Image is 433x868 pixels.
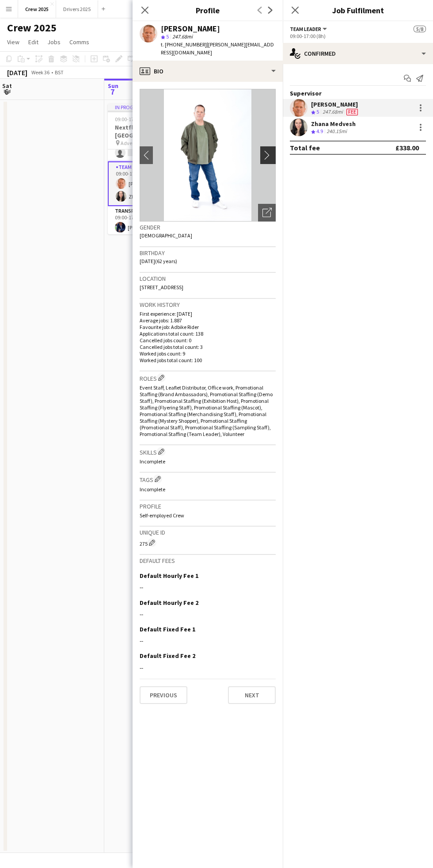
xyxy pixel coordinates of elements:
[140,301,276,309] h3: Work history
[69,38,89,46] span: Comms
[108,103,207,111] div: In progress
[140,610,276,618] div: --
[18,0,56,18] button: Crew 2025
[7,38,19,46] span: View
[133,4,283,16] h3: Profile
[311,120,356,128] div: Zhana Medvesh
[140,557,276,565] h3: Default fees
[161,41,207,48] span: t. [PHONE_NUMBER]
[290,33,426,39] div: 09:00-17:00 (8h)
[47,38,61,46] span: Jobs
[140,317,276,324] p: Average jobs: 1.887
[414,26,426,32] span: 5/8
[108,161,207,206] app-card-role: Team Leader2/209:00-17:00 (8h)[PERSON_NAME]Zhana Medvesh
[140,447,276,456] h3: Skills
[140,538,276,547] div: 275
[25,36,42,48] a: Edit
[140,528,276,536] h3: Unique ID
[140,652,195,660] h3: Default Fixed Fee 2
[140,310,276,317] p: First experience: [DATE]
[140,258,177,264] span: [DATE] (62 years)
[140,572,198,580] h3: Default Hourly Fee 1
[7,21,57,34] h1: Crew 2025
[321,108,345,116] div: 247.68mi
[140,502,276,510] h3: Profile
[140,625,195,633] h3: Default Fixed Fee 1
[140,512,276,519] p: Self-employed Crew
[140,664,276,672] div: --
[56,0,98,18] button: Drivers 2025
[161,25,220,33] div: [PERSON_NAME]
[133,61,283,82] div: Bio
[395,143,419,152] div: £338.00
[66,36,93,48] a: Comms
[140,384,273,437] span: Event Staff, Leaflet Distributor, Office work, Promotional Staffing (Brand Ambassadors), Promotio...
[140,223,276,231] h3: Gender
[290,26,328,32] button: Team Leader
[2,82,12,90] span: Sat
[108,123,207,139] h3: Nextflix Advert Walkers [GEOGRAPHIC_DATA]
[140,599,198,607] h3: Default Hourly Fee 2
[140,637,276,645] div: --
[1,87,12,97] span: 6
[140,474,276,484] h3: Tags
[140,89,276,222] img: Crew avatar or photo
[108,206,207,236] app-card-role: Transport1/109:00-17:00 (8h)[PERSON_NAME]
[228,686,276,704] button: Next
[140,583,276,591] div: --
[115,116,151,122] span: 09:00-17:00 (8h)
[7,68,27,77] div: [DATE]
[55,69,64,76] div: BST
[140,458,276,465] p: Incomplete
[121,140,179,146] span: Advert Walkers Newcastle
[106,87,118,97] span: 7
[140,686,187,704] button: Previous
[108,82,118,90] span: Sun
[290,143,320,152] div: Total fee
[140,344,276,350] p: Cancelled jobs total count: 3
[283,43,433,64] div: Confirmed
[140,330,276,337] p: Applications total count: 138
[140,275,276,283] h3: Location
[311,100,360,108] div: [PERSON_NAME]
[108,103,207,234] app-job-card: In progress09:00-17:00 (8h)5/8Nextflix Advert Walkers [GEOGRAPHIC_DATA] Advert Walkers Newcastle4...
[346,109,358,115] span: Fee
[140,357,276,363] p: Worked jobs total count: 100
[140,373,276,382] h3: Roles
[140,350,276,357] p: Worked jobs count: 9
[4,36,23,48] a: View
[325,128,349,135] div: 240.15mi
[345,108,360,116] div: Crew has different fees then in role
[28,38,38,46] span: Edit
[283,4,433,16] h3: Job Fulfilment
[290,26,321,32] span: Team Leader
[44,36,64,48] a: Jobs
[316,108,319,115] span: 5
[171,33,194,40] span: 247.68mi
[140,284,183,291] span: [STREET_ADDRESS]
[161,41,274,56] span: | [PERSON_NAME][EMAIL_ADDRESS][DOMAIN_NAME]
[166,33,169,40] span: 5
[140,324,276,330] p: Favourite job: Adbike Rider
[140,232,192,239] span: [DEMOGRAPHIC_DATA]
[29,69,51,76] span: Week 36
[283,89,433,97] div: Supervisor
[316,128,323,134] span: 4.9
[140,249,276,257] h3: Birthday
[140,486,276,493] p: Incomplete
[140,337,276,344] p: Cancelled jobs count: 0
[258,204,276,222] div: Open photos pop-in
